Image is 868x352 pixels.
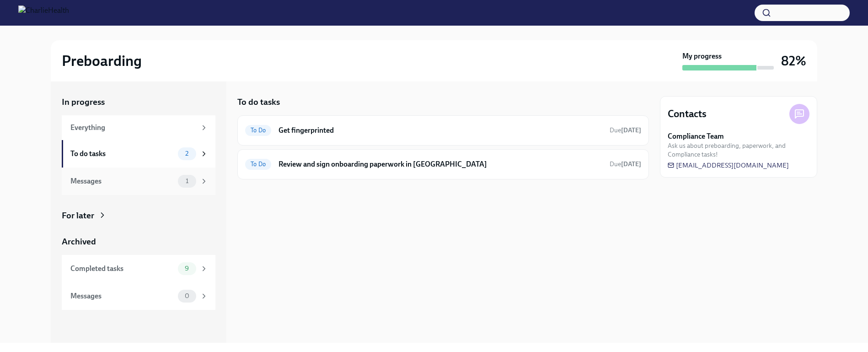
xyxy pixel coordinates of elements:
[668,141,809,159] span: Ask us about preboarding, paperwork, and Compliance tasks!
[610,126,641,135] span: August 15th, 2025 09:00
[279,159,602,169] h6: Review and sign onboarding paperwork in [GEOGRAPHIC_DATA]
[18,5,69,20] img: CharlieHealth
[621,160,641,168] strong: [DATE]
[70,149,174,159] div: To do tasks
[62,236,215,248] a: Archived
[70,291,174,301] div: Messages
[62,168,215,195] a: Messages1
[62,255,215,282] a: Completed tasks9
[70,176,174,186] div: Messages
[682,51,722,61] strong: My progress
[62,140,215,168] a: To do tasks2
[245,157,641,172] a: To DoReview and sign onboarding paperwork in [GEOGRAPHIC_DATA]Due[DATE]
[279,125,602,135] h6: Get fingerprinted
[668,131,724,141] strong: Compliance Team
[180,150,194,157] span: 2
[610,160,641,168] span: August 21st, 2025 09:00
[668,107,707,121] h4: Contacts
[62,282,215,310] a: Messages0
[62,52,142,70] h2: Preboarding
[621,126,641,134] strong: [DATE]
[245,161,271,168] span: To Do
[245,127,271,134] span: To Do
[245,123,641,138] a: To DoGet fingerprintedDue[DATE]
[62,210,215,222] a: For later
[62,115,215,140] a: Everything
[668,161,789,170] a: [EMAIL_ADDRESS][DOMAIN_NAME]
[179,265,194,272] span: 9
[781,53,806,69] h3: 82%
[70,264,174,274] div: Completed tasks
[610,160,641,168] span: Due
[62,96,215,108] a: In progress
[610,126,641,134] span: Due
[180,178,194,184] span: 1
[179,292,195,299] span: 0
[70,123,196,133] div: Everything
[62,210,94,222] div: For later
[237,96,280,108] h5: To do tasks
